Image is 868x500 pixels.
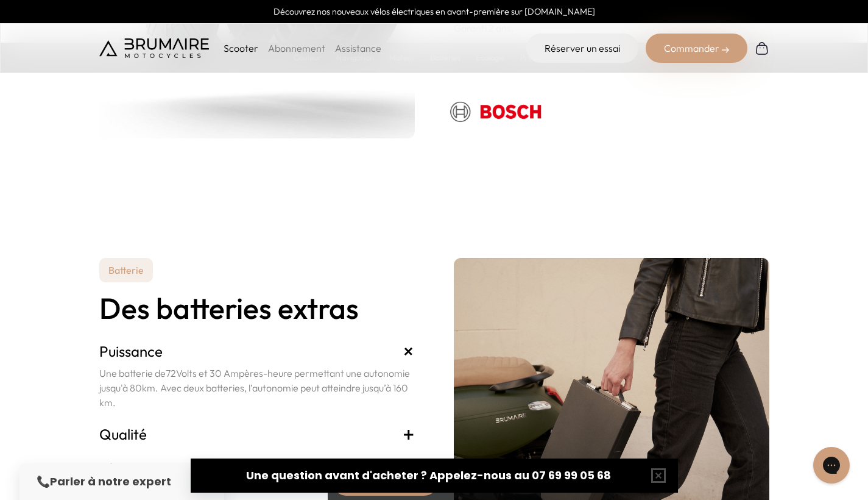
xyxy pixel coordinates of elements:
[807,443,856,488] iframe: Gorgias live chat messenger
[397,340,420,363] span: +
[99,366,415,410] p: Une batterie de Volts et 30 Ampères-heure permettant une autonomie jusqu'à 80km. Avec deux batter...
[268,42,325,54] a: Abonnement
[403,424,415,444] span: +
[224,41,258,55] p: Scooter
[335,42,381,54] a: Assistance
[755,41,769,55] img: Panier
[646,34,747,63] div: Commander
[99,341,415,361] h3: Puissance
[722,46,729,54] img: right-arrow-2.png
[99,258,153,282] p: Batterie
[99,459,415,478] h3: Charge
[526,34,638,63] a: Réserver un essai
[99,38,209,58] img: Brumaire Motocycles
[439,87,555,135] img: Logo Bosch
[99,292,415,324] h2: Des batteries extras
[99,424,415,444] h3: Qualité
[166,367,176,379] span: 72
